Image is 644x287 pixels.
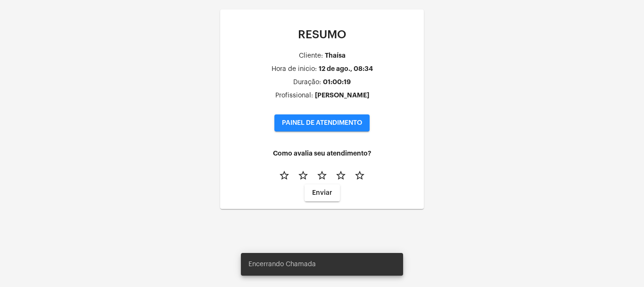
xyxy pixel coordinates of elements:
div: [PERSON_NAME] [315,92,369,99]
div: Thaísa [325,52,346,59]
div: Duração: [293,79,321,86]
h4: Como avalia seu atendimento? [228,150,416,157]
button: PAINEL DE ATENDIMENTO [274,114,370,131]
mat-icon: star_border [354,170,365,181]
mat-icon: star_border [316,170,328,181]
p: RESUMO [228,28,416,41]
span: Enviar [312,190,332,196]
span: PAINEL DE ATENDIMENTO [282,120,362,126]
div: Profissional: [275,92,313,99]
button: Enviar [305,184,340,201]
mat-icon: star_border [279,170,290,181]
div: Cliente: [299,52,323,60]
div: 12 de ago., 08:34 [319,65,373,72]
mat-icon: star_border [297,170,309,181]
div: Hora de inicio: [272,66,317,73]
div: 01:00:19 [323,78,351,86]
span: Encerrando Chamada [248,260,316,269]
mat-icon: star_border [335,170,347,181]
